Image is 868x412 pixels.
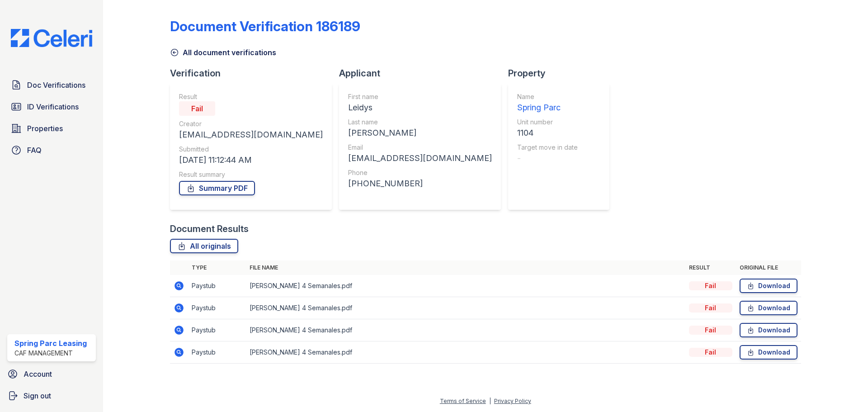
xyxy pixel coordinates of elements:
[179,170,323,179] div: Result summary
[179,119,323,128] div: Creator
[27,101,79,112] span: ID Verifications
[246,297,685,319] td: [PERSON_NAME] 4 Semanales.pdf
[170,47,276,58] a: All document verifications
[179,92,323,101] div: Result
[517,92,578,114] a: Name Spring Parc
[689,303,732,313] div: Fail
[517,143,578,152] div: Target move in date
[348,118,492,127] div: Last name
[246,260,685,275] th: File name
[517,101,578,114] div: Spring Parc
[348,168,492,177] div: Phone
[179,145,323,154] div: Submitted
[7,76,96,94] a: Doc Verifications
[7,98,96,116] a: ID Verifications
[339,67,508,80] div: Applicant
[170,223,249,235] div: Document Results
[736,260,801,275] th: Original file
[689,326,732,335] div: Fail
[14,349,87,358] div: CAF Management
[24,390,51,401] span: Sign out
[179,128,323,141] div: [EMAIL_ADDRESS][DOMAIN_NAME]
[689,281,732,290] div: Fail
[27,145,42,156] span: FAQ
[348,127,492,139] div: [PERSON_NAME]
[246,341,685,364] td: [PERSON_NAME] 4 Semanales.pdf
[348,101,492,114] div: Leidys
[170,18,360,34] div: Document Verification 186189
[24,369,52,379] span: Account
[740,279,797,293] a: Download
[27,80,85,90] span: Doc Verifications
[188,341,246,364] td: Paystub
[348,92,492,101] div: First name
[7,119,96,137] a: Properties
[740,301,797,315] a: Download
[348,143,492,152] div: Email
[14,338,87,349] div: Spring Parc Leasing
[179,154,323,166] div: [DATE] 11:12:44 AM
[246,319,685,341] td: [PERSON_NAME] 4 Semanales.pdf
[27,123,63,134] span: Properties
[517,118,578,127] div: Unit number
[740,323,797,337] a: Download
[517,92,578,101] div: Name
[188,260,246,275] th: Type
[348,177,492,190] div: [PHONE_NUMBER]
[188,275,246,297] td: Paystub
[689,348,732,357] div: Fail
[494,398,531,404] a: Privacy Policy
[740,345,797,360] a: Download
[179,181,255,195] a: Summary PDF
[508,67,617,80] div: Property
[7,141,96,159] a: FAQ
[188,319,246,341] td: Paystub
[440,398,486,404] a: Terms of Service
[188,297,246,319] td: Paystub
[4,365,99,383] a: Account
[685,260,736,275] th: Result
[517,152,578,165] div: -
[4,387,99,405] a: Sign out
[179,101,215,116] div: Fail
[489,398,491,404] div: |
[4,29,99,47] img: CE_Logo_Blue-a8612792a0a2168367f1c8372b55b34899dd931a85d93a1a3d3e32e68fde9ad4.png
[517,127,578,139] div: 1104
[170,67,339,80] div: Verification
[348,152,492,165] div: [EMAIL_ADDRESS][DOMAIN_NAME]
[170,239,238,253] a: All originals
[246,275,685,297] td: [PERSON_NAME] 4 Semanales.pdf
